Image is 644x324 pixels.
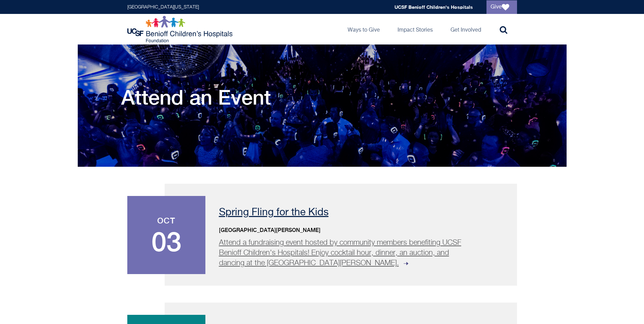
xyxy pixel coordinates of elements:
[121,85,271,109] h1: Attend an Event
[486,0,517,14] a: Give
[219,226,500,234] p: [GEOGRAPHIC_DATA][PERSON_NAME]
[134,228,199,255] span: 03
[134,216,199,224] span: Oct
[127,16,234,43] img: Logo for UCSF Benioff Children's Hospitals Foundation
[127,5,199,10] a: [GEOGRAPHIC_DATA][US_STATE]
[394,4,473,10] a: UCSF Benioff Children's Hospitals
[165,184,517,286] a: Oct 03 Spring Fling for the Kids [GEOGRAPHIC_DATA][PERSON_NAME] Attend a fundraising event hosted...
[219,238,472,268] p: Attend a fundraising event hosted by community members benefiting UCSF Benioff Children's Hospita...
[219,208,500,218] p: Spring Fling for the Kids
[392,14,438,44] a: Impact Stories
[342,14,385,44] a: Ways to Give
[445,14,486,44] a: Get Involved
